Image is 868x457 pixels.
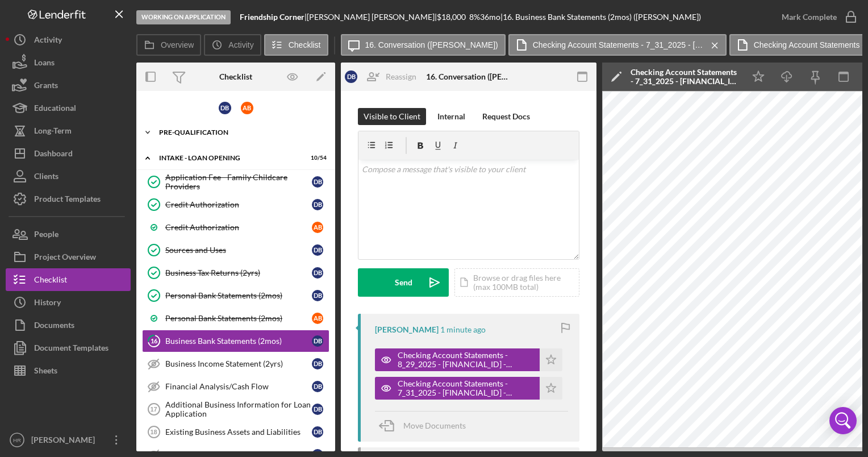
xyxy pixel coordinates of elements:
[34,246,96,271] div: Project Overview
[219,102,231,114] div: D B
[165,246,312,255] div: Sources and Uses
[241,102,253,114] div: A B
[375,377,562,400] button: Checking Account Statements - 7_31_2025 - [FINANCIAL_ID] - [PERSON_NAME].pdf
[631,68,738,86] div: Checking Account Statements - 7_31_2025 - [FINANCIAL_ID] - [PERSON_NAME].pdf
[6,74,131,97] a: Grants
[770,6,862,28] button: Mark Complete
[159,155,298,161] div: INTAKE - LOAN OPENING
[437,108,465,125] div: Internal
[34,291,61,317] div: History
[312,222,323,233] div: A B
[150,406,157,413] tspan: 17
[6,291,131,314] button: History
[375,348,562,371] button: Checking Account Statements - 8_29_2025 - [FINANCIAL_ID] - [PERSON_NAME].pdf
[219,72,252,81] div: Checklist
[289,40,321,49] label: Checklist
[34,223,59,248] div: People
[339,65,428,88] button: DBReassign
[240,12,304,22] b: Friendship Corner
[432,108,471,125] button: Internal
[6,246,131,268] button: Project Overview
[6,119,131,142] button: Long-Term
[165,268,312,277] div: Business Tax Returns (2yrs)
[34,51,55,77] div: Loans
[782,6,837,28] div: Mark Complete
[345,70,357,83] div: D B
[136,10,231,24] div: Working on Application
[142,239,329,261] a: Sources and UsesDB
[364,108,420,125] div: Visible to Client
[204,34,261,56] button: Activity
[6,336,131,359] button: Document Templates
[142,307,329,330] a: Personal Bank Statements (2mos)AB
[358,108,426,125] button: Visible to Client
[312,404,323,415] div: D B
[228,40,253,49] label: Activity
[312,313,323,324] div: A B
[159,129,321,136] div: Pre-Qualification
[307,13,437,22] div: [PERSON_NAME] [PERSON_NAME] |
[358,268,449,297] button: Send
[165,291,312,300] div: Personal Bank Statements (2mos)
[6,359,131,382] button: Sheets
[341,34,506,56] button: 16. Conversation ([PERSON_NAME])
[6,142,131,165] a: Dashboard
[142,352,329,375] a: Business Income Statement (2yrs)DB
[403,421,466,430] span: Move Documents
[240,13,307,22] div: |
[312,358,323,369] div: D B
[6,188,131,210] button: Product Templates
[264,34,328,56] button: Checklist
[34,359,57,385] div: Sheets
[508,34,727,56] button: Checking Account Statements - 7_31_2025 - [FINANCIAL_ID] - [PERSON_NAME].pdf
[440,325,486,334] time: 2025-09-16 20:54
[165,427,312,437] div: Existing Business Assets and Liabilities
[386,65,416,88] div: Reassign
[142,284,329,307] a: Personal Bank Statements (2mos)DB
[398,351,534,369] div: Checking Account Statements - 8_29_2025 - [FINANCIAL_ID] - [PERSON_NAME].pdf
[6,223,131,246] a: People
[142,171,329,193] a: Application Fee - Family Childcare ProvidersDB
[165,400,312,418] div: Additional Business Information for Loan Application
[28,429,102,454] div: [PERSON_NAME]
[6,51,131,74] button: Loans
[165,336,312,346] div: Business Bank Statements (2mos)
[6,97,131,119] button: Educational
[312,426,323,438] div: D B
[312,290,323,301] div: D B
[165,359,312,368] div: Business Income Statement (2yrs)
[6,268,131,291] button: Checklist
[426,72,511,81] div: 16. Conversation ([PERSON_NAME])
[34,119,72,145] div: Long-Term
[6,314,131,336] button: Documents
[469,13,480,22] div: 8 %
[165,314,312,323] div: Personal Bank Statements (2mos)
[136,34,201,56] button: Overview
[34,188,101,213] div: Product Templates
[151,337,158,344] tspan: 16
[437,12,466,22] span: $18,000
[6,429,131,451] button: HR[PERSON_NAME]
[34,74,58,99] div: Grants
[6,28,131,51] button: Activity
[482,108,530,125] div: Request Docs
[142,261,329,284] a: Business Tax Returns (2yrs)DB
[312,335,323,347] div: D B
[6,165,131,188] button: Clients
[375,325,439,334] div: [PERSON_NAME]
[161,40,194,49] label: Overview
[34,314,74,339] div: Documents
[34,268,67,294] div: Checklist
[142,421,329,443] a: 18Existing Business Assets and LiabilitiesDB
[375,412,477,440] button: Move Documents
[312,381,323,392] div: D B
[150,429,157,435] tspan: 18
